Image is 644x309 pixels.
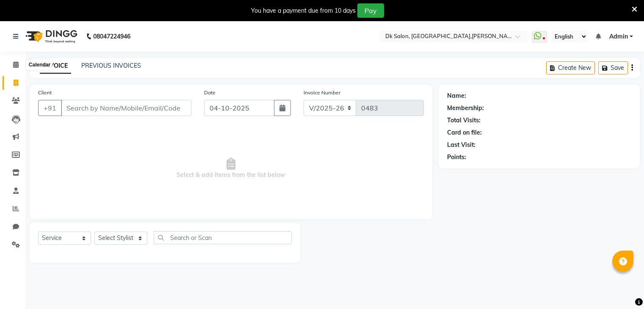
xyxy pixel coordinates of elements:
input: Search by Name/Mobile/Email/Code [61,100,191,116]
iframe: chat widget [608,275,636,301]
label: Invoice Number [304,89,340,97]
div: Total Visits: [447,116,481,125]
div: You have a payment due from 10 days [251,6,356,15]
b: 08047224946 [93,25,130,48]
button: Pay [357,3,384,18]
div: Membership: [447,104,484,113]
div: Name: [447,91,466,100]
span: Select & add items from the list below [38,126,424,211]
div: Card on file: [447,128,482,137]
div: Last Visit: [447,141,475,149]
label: Client [38,89,52,97]
label: Date [204,89,216,97]
a: PREVIOUS INVOICES [81,62,141,69]
img: logo [22,25,80,48]
input: Search or Scan [154,231,292,244]
button: Save [598,61,628,74]
span: Admin [609,32,628,41]
div: Calendar [27,60,53,70]
div: Points: [447,153,466,162]
button: +91 [38,100,62,116]
button: Create New [546,61,595,74]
